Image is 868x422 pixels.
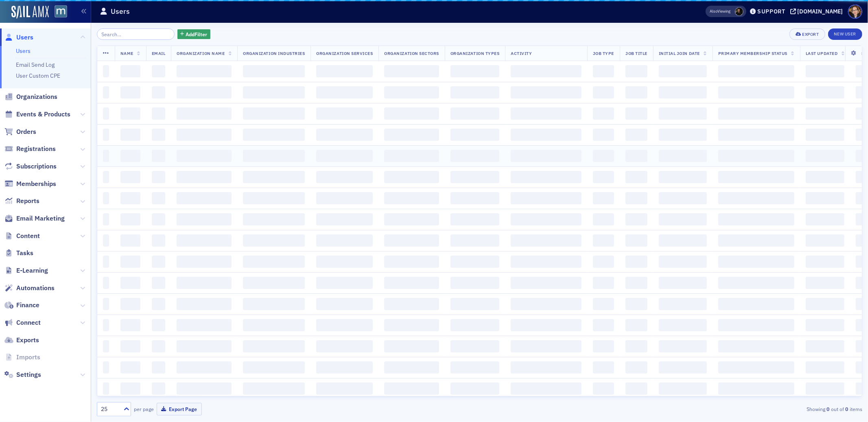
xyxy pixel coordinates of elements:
[103,298,109,310] span: ‌
[152,319,166,331] span: ‌
[103,65,109,77] span: ‌
[316,107,373,120] span: ‌
[450,171,499,183] span: ‌
[659,319,707,331] span: ‌
[511,234,582,247] span: ‌
[177,86,232,98] span: ‌
[152,86,166,98] span: ‌
[593,340,614,352] span: ‌
[4,33,33,42] a: Users
[450,383,499,395] span: ‌
[511,256,582,268] span: ‌
[806,340,844,352] span: ‌
[593,192,614,204] span: ‌
[4,144,56,153] a: Registrations
[4,110,70,119] a: Events & Products
[789,28,825,40] button: Export
[316,65,373,77] span: ‌
[659,86,707,98] span: ‌
[177,234,232,247] span: ‌
[243,150,305,162] span: ‌
[384,129,439,141] span: ‌
[152,129,166,141] span: ‌
[384,50,439,56] span: Organization Sectors
[157,403,202,415] button: Export Page
[806,383,844,395] span: ‌
[806,150,844,162] span: ‌
[593,107,614,120] span: ‌
[49,5,67,19] a: View Homepage
[152,150,166,162] span: ‌
[16,197,39,206] span: Reports
[152,171,166,183] span: ‌
[120,86,140,98] span: ‌
[593,171,614,183] span: ‌
[4,214,65,223] a: Email Marketing
[103,86,109,98] span: ‌
[659,213,707,225] span: ‌
[384,298,439,310] span: ‌
[16,214,65,223] span: Email Marketing
[152,361,166,374] span: ‌
[625,129,647,141] span: ‌
[806,107,844,120] span: ‌
[120,150,140,162] span: ‌
[152,213,166,225] span: ‌
[120,192,140,204] span: ‌
[511,319,582,331] span: ‌
[625,383,647,395] span: ‌
[593,86,614,98] span: ‌
[511,383,582,395] span: ‌
[450,107,499,120] span: ‌
[152,383,166,395] span: ‌
[16,33,33,42] span: Users
[659,129,707,141] span: ‌
[152,192,166,204] span: ‌
[625,361,647,374] span: ‌
[450,234,499,247] span: ‌
[450,340,499,352] span: ‌
[120,319,140,331] span: ‌
[103,107,109,120] span: ‌
[593,65,614,77] span: ‌
[625,171,647,183] span: ‌
[659,150,707,162] span: ‌
[120,213,140,225] span: ‌
[593,298,614,310] span: ‌
[120,50,133,56] span: Name
[16,336,39,345] span: Exports
[11,6,49,19] img: SailAMX
[384,107,439,120] span: ‌
[450,277,499,289] span: ‌
[625,107,647,120] span: ‌
[4,284,55,293] a: Automations
[134,405,154,413] label: per page
[177,277,232,289] span: ‌
[384,65,439,77] span: ‌
[806,171,844,183] span: ‌
[625,277,647,289] span: ‌
[177,192,232,204] span: ‌
[625,319,647,331] span: ‌
[844,405,850,413] strong: 0
[120,361,140,374] span: ‌
[659,298,707,310] span: ‌
[243,383,305,395] span: ‌
[735,7,743,16] span: Lauren McDonough
[593,277,614,289] span: ‌
[103,277,109,289] span: ‌
[16,318,41,327] span: Connect
[152,65,166,77] span: ‌
[593,50,614,56] span: Job Type
[316,213,373,225] span: ‌
[511,213,582,225] span: ‌
[177,150,232,162] span: ‌
[152,234,166,247] span: ‌
[625,256,647,268] span: ‌
[103,192,109,204] span: ‌
[177,171,232,183] span: ‌
[316,192,373,204] span: ‌
[625,192,647,204] span: ‌
[450,150,499,162] span: ‌
[177,65,232,77] span: ‌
